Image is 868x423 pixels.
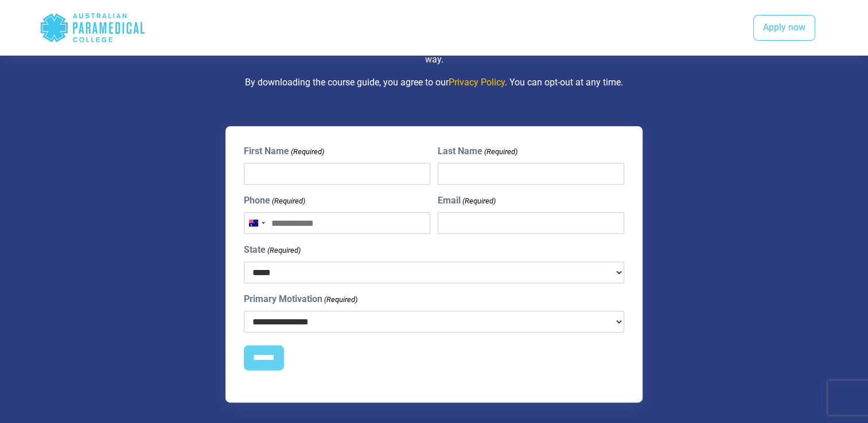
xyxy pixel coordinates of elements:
[438,144,517,158] label: Last Name
[244,243,301,257] label: State
[244,292,357,306] label: Primary Motivation
[290,146,324,158] span: (Required)
[438,194,496,207] label: Email
[323,294,357,305] span: (Required)
[271,195,305,207] span: (Required)
[99,76,770,89] p: By downloading the course guide, you agree to our . You can opt-out at any time.
[266,245,301,256] span: (Required)
[449,77,505,88] a: Privacy Policy
[40,9,146,46] div: Australian Paramedical College
[244,213,268,233] button: Selected country
[753,15,815,41] a: Apply now
[244,144,324,158] label: First Name
[484,146,518,158] span: (Required)
[462,195,496,207] span: (Required)
[244,194,305,207] label: Phone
